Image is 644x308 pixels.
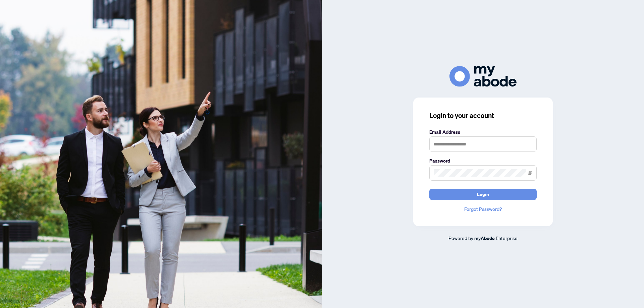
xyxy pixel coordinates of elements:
[429,111,537,120] h3: Login to your account
[474,235,495,242] a: myAbode
[429,128,537,136] label: Email Address
[448,235,473,241] span: Powered by
[477,189,489,200] span: Login
[449,66,517,86] img: ma-logo
[528,171,532,175] span: eye-invisible
[496,235,518,241] span: Enterprise
[429,157,537,165] label: Password
[429,205,537,213] a: Forgot Password?
[429,189,537,200] button: Login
